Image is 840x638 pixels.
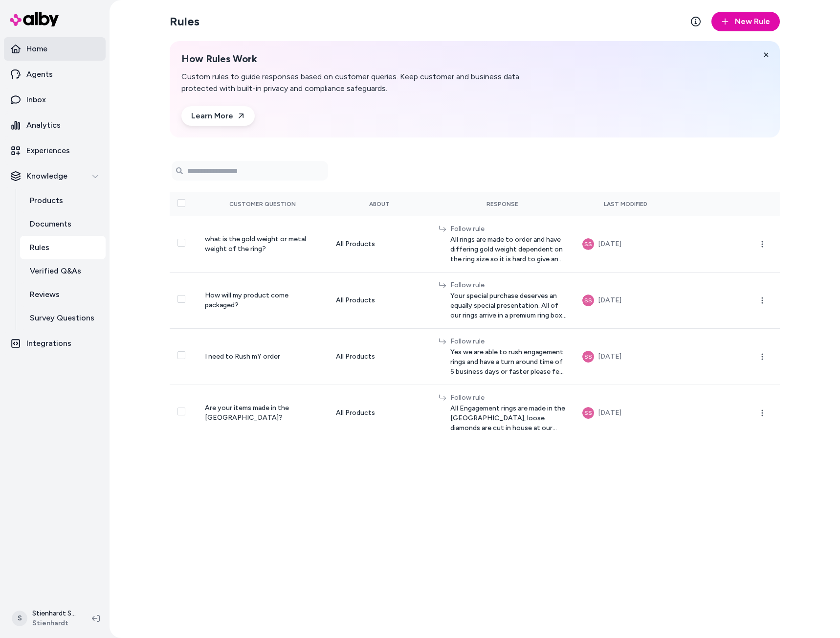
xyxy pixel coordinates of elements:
[26,119,61,131] p: Analytics
[4,88,106,112] a: Inbox
[26,145,70,157] p: Experiences
[450,393,567,403] div: Follow rule
[598,407,621,419] div: [DATE]
[177,239,185,247] button: Select row
[205,235,306,253] span: what is the gold weight or metal weight of the ring?
[598,295,621,306] div: [DATE]
[4,114,106,137] a: Analytics
[6,603,84,634] button: SStienhardt ShopifyStienhardt
[32,618,76,628] span: Stienhardt
[4,37,106,61] a: Home
[30,218,71,230] p: Documents
[598,351,621,363] div: [DATE]
[26,170,67,182] p: Knowledge
[336,200,423,208] div: About
[26,68,53,80] p: Agents
[582,238,594,250] button: SS
[336,408,423,418] div: All Products
[450,235,567,264] span: All rings are made to order and have differing gold weight dependent on the ring size so it is ha...
[20,306,106,330] a: Survey Questions
[582,295,594,306] button: SS
[450,291,567,320] span: Your special purchase deserves an equally special presentation. All of our rings arrive in a prem...
[582,407,594,419] button: SS
[170,14,199,29] h2: Rules
[4,332,106,355] a: Integrations
[177,351,185,359] button: Select row
[336,352,423,362] div: All Products
[30,289,60,300] p: Reviews
[20,283,106,306] a: Reviews
[10,12,59,26] img: alby Logo
[177,408,185,415] button: Select row
[205,404,289,422] span: Are your items made in the [GEOGRAPHIC_DATA]?
[336,239,423,249] div: All Products
[177,199,185,207] button: Select all
[30,242,49,253] p: Rules
[205,352,280,361] span: I need to Rush mY order
[439,200,567,208] div: Response
[598,238,621,250] div: [DATE]
[450,337,567,346] div: Follow rule
[177,295,185,303] button: Select row
[30,265,81,277] p: Verified Q&As
[450,224,567,234] div: Follow rule
[735,16,770,27] span: New Rule
[4,139,106,162] a: Experiences
[336,296,423,305] div: All Products
[4,164,106,188] button: Knowledge
[20,189,106,212] a: Products
[450,280,567,290] div: Follow rule
[450,404,567,433] span: All Engagement rings are made in the [GEOGRAPHIC_DATA], loose diamonds are cut in house at our ov...
[205,291,288,309] span: How will my product come packaged?
[26,338,71,349] p: Integrations
[30,195,63,206] p: Products
[181,106,255,126] a: Learn More
[181,71,557,94] p: Custom rules to guide responses based on customer queries. Keep customer and business data protec...
[205,200,320,208] div: Customer Question
[30,312,94,324] p: Survey Questions
[181,53,557,65] h2: How Rules Work
[20,212,106,236] a: Documents
[32,609,76,618] p: Stienhardt Shopify
[582,200,669,208] div: Last Modified
[711,12,780,31] button: New Rule
[20,259,106,283] a: Verified Q&As
[20,236,106,259] a: Rules
[26,94,46,106] p: Inbox
[12,611,27,626] span: S
[582,351,594,363] button: SS
[4,63,106,86] a: Agents
[26,43,47,55] p: Home
[450,347,567,377] span: Yes we are able to rush engagement rings and have a turn around time of 5 business days or faster...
